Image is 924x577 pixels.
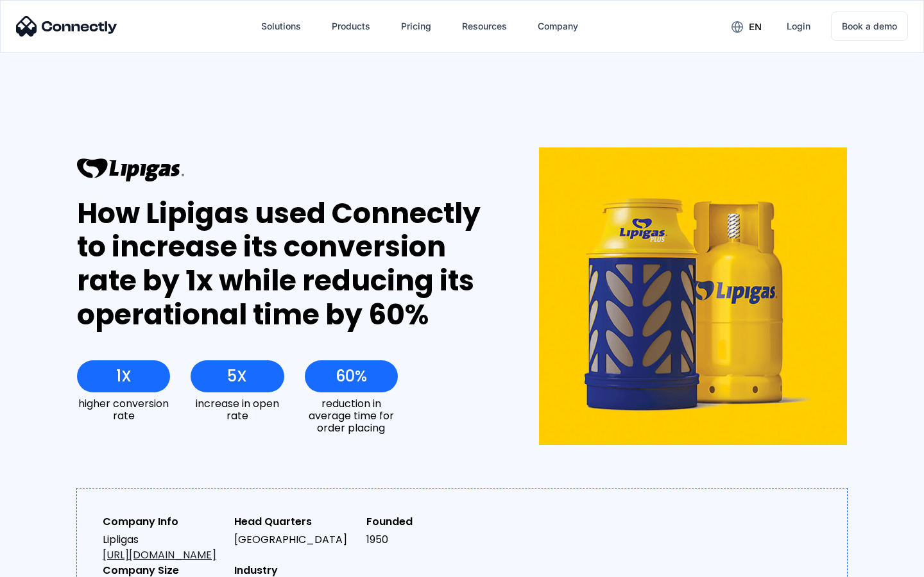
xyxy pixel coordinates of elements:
img: Connectly Logo [16,16,117,37]
div: en [749,18,762,36]
div: Resources [452,11,517,42]
aside: Language selected: English [13,555,77,573]
a: Pricing [391,11,441,42]
div: Company Info [103,514,224,530]
div: reduction in average time for order placing [305,397,398,435]
div: Company [538,17,578,35]
div: [GEOGRAPHIC_DATA] [234,532,355,548]
div: 1950 [366,532,488,548]
div: en [721,17,771,36]
div: Products [332,17,370,35]
div: Solutions [251,11,311,42]
a: Login [776,11,821,42]
div: 60% [336,367,367,385]
div: higher conversion rate [77,397,170,422]
a: Book a demo [831,12,908,41]
ul: Language list [26,555,77,573]
div: Head Quarters [234,514,355,530]
div: Lipligas [103,532,224,563]
div: 1X [116,367,132,385]
div: Resources [462,17,507,35]
div: Company [527,11,588,42]
div: Solutions [261,17,301,35]
a: [URL][DOMAIN_NAME] [103,548,216,562]
div: 5X [227,367,247,385]
div: Pricing [401,17,431,35]
div: Founded [366,514,488,530]
div: Login [787,17,810,35]
div: Products [321,11,381,42]
div: increase in open rate [191,397,284,422]
div: How Lipigas used Connectly to increase its conversion rate by 1x while reducing its operational t... [77,197,492,332]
